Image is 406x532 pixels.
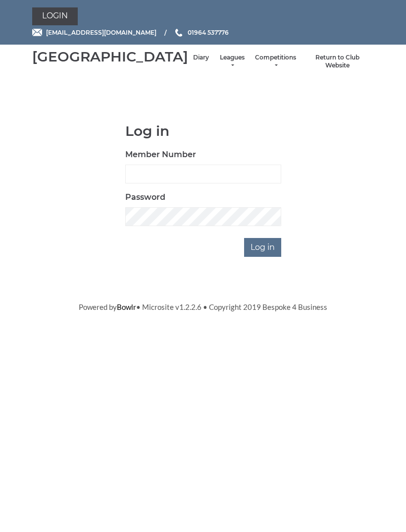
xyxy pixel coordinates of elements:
[188,29,229,36] span: 01964 537776
[125,123,281,139] h1: Log in
[32,7,78,25] a: Login
[79,302,327,311] span: Powered by • Microsite v1.2.2.6 • Copyright 2019 Bespoke 4 Business
[306,54,369,70] a: Return to Club Website
[125,149,196,161] label: Member Number
[117,302,136,311] a: Bowlr
[32,28,156,37] a: Email [EMAIL_ADDRESS][DOMAIN_NAME]
[219,54,245,70] a: Leagues
[32,49,188,64] div: [GEOGRAPHIC_DATA]
[255,54,296,70] a: Competitions
[175,29,182,37] img: Phone us
[174,28,229,37] a: Phone us 01964 537776
[125,191,165,203] label: Password
[46,29,156,36] span: [EMAIL_ADDRESS][DOMAIN_NAME]
[244,238,281,257] input: Log in
[193,54,209,62] a: Diary
[32,29,42,36] img: Email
